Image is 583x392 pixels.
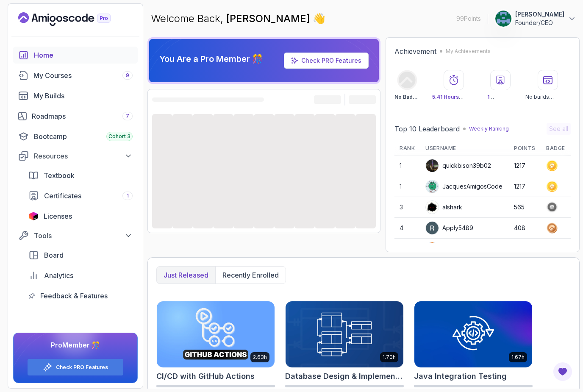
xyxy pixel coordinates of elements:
[414,370,507,382] h2: Java Integration Testing
[487,94,514,100] p: Certificate
[156,370,255,382] h2: CI/CD with GitHub Actions
[40,291,108,301] span: Feedback & Features
[13,148,138,164] button: Resources
[525,94,571,100] p: No builds completed
[44,270,73,281] span: Analytics
[509,176,541,197] td: 1217
[515,10,564,19] p: [PERSON_NAME]
[151,12,325,25] p: Welcome Back,
[13,108,138,125] a: roadmaps
[23,287,138,304] a: feedback
[159,53,263,65] p: You Are a Pro Member 🎊
[456,14,481,23] p: 99 Points
[108,133,130,140] span: Cohort 3
[253,354,267,361] p: 2.63h
[13,47,138,64] a: home
[226,12,313,25] span: [PERSON_NAME]
[394,239,420,259] td: 5
[394,218,420,239] td: 4
[301,57,361,64] a: Check PRO Features
[509,197,541,218] td: 565
[426,222,439,234] img: user profile image
[126,72,129,79] span: 9
[509,156,541,176] td: 1217
[495,11,511,27] img: user profile image
[509,218,541,239] td: 408
[23,267,138,284] a: analytics
[285,370,404,382] h2: Database Design & Implementation
[432,94,464,100] span: 5.41 Hours
[23,187,138,204] a: certificates
[541,142,571,156] th: Badge
[414,301,532,367] img: Java Integration Testing card
[33,70,133,81] div: My Courses
[13,67,138,84] a: courses
[284,53,369,69] a: Check PRO Features
[515,19,564,27] p: Founder/CEO
[394,94,420,100] p: No Badge :(
[157,267,215,284] button: Just released
[34,131,133,142] div: Bootcamp
[34,231,133,241] div: Tools
[432,94,475,100] p: Watched
[44,191,81,201] span: Certificates
[552,361,573,382] button: Open Feedback Button
[56,364,108,371] a: Check PRO Features
[425,200,462,214] div: alshark
[446,48,491,55] p: My Achievements
[28,212,39,220] img: jetbrains icon
[34,151,133,161] div: Resources
[426,159,439,172] img: user profile image
[126,113,129,120] span: 7
[44,170,75,181] span: Textbook
[127,192,129,199] span: 1
[13,87,138,104] a: builds
[32,111,133,121] div: Roadmaps
[13,128,138,145] a: bootcamp
[383,354,396,361] p: 1.70h
[44,250,64,260] span: Board
[33,91,133,101] div: My Builds
[426,242,439,255] img: user profile image
[547,123,571,135] button: See all
[420,142,509,156] th: Username
[394,124,460,134] h2: Top 10 Leaderboard
[222,270,279,280] p: Recently enrolled
[495,10,576,27] button: user profile image[PERSON_NAME]Founder/CEO
[425,242,500,256] div: wildmongoosefb425
[215,267,286,284] button: Recently enrolled
[44,211,72,221] span: Licenses
[164,270,208,280] p: Just released
[426,201,439,214] img: user profile image
[425,221,473,235] div: Apply5489
[511,354,525,361] p: 1.67h
[13,228,138,243] button: Tools
[286,301,403,367] img: Database Design & Implementation card
[394,197,420,218] td: 3
[487,94,494,100] span: 1
[23,247,138,264] a: board
[394,156,420,176] td: 1
[469,125,509,132] p: Weekly Ranking
[312,11,328,27] span: 👋
[18,12,130,26] a: Landing page
[23,167,138,184] a: textbook
[157,301,275,367] img: CI/CD with GitHub Actions card
[394,142,420,156] th: Rank
[426,180,439,193] img: default monster avatar
[394,176,420,197] td: 1
[394,46,436,56] h2: Achievement
[34,50,133,60] div: Home
[425,159,491,172] div: quickbison39b02
[509,239,541,259] td: 337
[27,359,124,376] button: Check PRO Features
[509,142,541,156] th: Points
[425,180,502,193] div: JacquesAmigosCode
[23,208,138,225] a: licenses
